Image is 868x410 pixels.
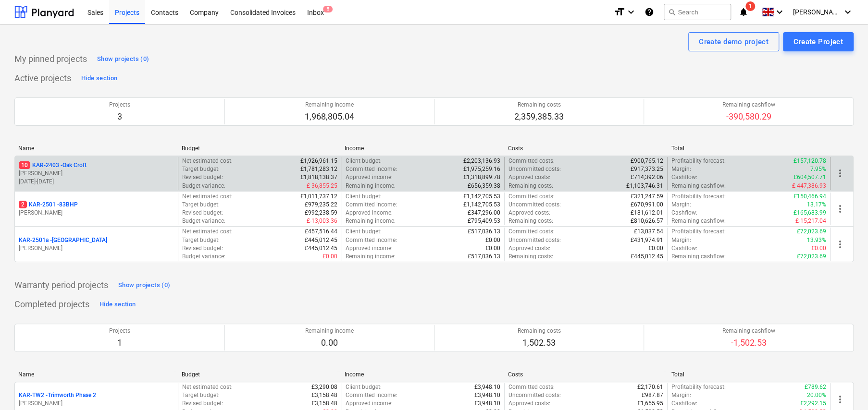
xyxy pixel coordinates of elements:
p: Cashflow : [671,244,697,253]
p: £2,292.15 [800,399,826,408]
i: keyboard_arrow_down [625,6,637,18]
p: £917,373.25 [631,165,663,173]
div: Income [345,145,500,152]
p: £1,011,737.12 [300,193,337,201]
div: Name [18,371,174,378]
p: Remaining costs : [508,253,553,261]
p: Remaining income [305,327,354,335]
p: Committed costs : [508,193,555,201]
p: Active projects [14,72,71,84]
p: £321,247.59 [631,193,663,201]
span: 10 [19,161,30,169]
p: 1,968,805.04 [305,111,354,122]
p: Approved costs : [508,244,550,253]
p: [DATE] - [DATE] [19,178,174,186]
p: Revised budget : [182,209,223,217]
p: £72,023.69 [797,228,826,236]
button: Show projects (0) [95,51,151,67]
p: £1,655.95 [637,399,663,408]
span: 1 [745,1,755,11]
p: Warranty period projects [14,279,108,291]
p: Uncommitted costs : [508,201,561,209]
i: Knowledge base [645,6,654,18]
button: Hide section [97,297,138,312]
p: Remaining income : [345,217,395,225]
p: Approved costs : [508,399,550,408]
p: KAR-2403 - Oak Croft [19,161,87,169]
p: Approved income : [345,399,392,408]
p: £2,203,136.93 [463,157,500,165]
p: £1,142,705.53 [463,201,500,209]
p: My pinned projects [14,53,87,65]
p: Net estimated cost : [182,193,233,201]
button: Create demo project [688,32,779,51]
div: Budget [182,371,337,378]
p: £-13,003.36 [306,217,337,225]
p: Committed income : [345,165,397,173]
button: Hide section [79,71,120,86]
p: £157,120.78 [794,157,826,165]
p: Committed income : [345,201,397,209]
p: £987.87 [642,391,663,399]
p: Budget variance : [182,182,225,190]
p: Approved income : [345,209,392,217]
p: £714,392.06 [631,173,663,181]
p: £445,012.45 [304,236,337,244]
p: £992,238.59 [304,209,337,217]
span: 5 [323,6,333,12]
p: £900,765.12 [631,157,663,165]
p: £-447,386.93 [792,182,826,190]
p: £789.62 [805,383,826,391]
p: Margin : [671,391,691,399]
p: 1 [109,337,130,349]
p: Budget variance : [182,217,225,225]
p: £810,626.57 [631,217,663,225]
p: -1,502.53 [722,337,775,349]
p: £457,516.44 [304,228,337,236]
p: 2,359,385.33 [514,111,564,122]
p: £1,818,138.37 [300,173,337,181]
p: £670,991.00 [631,201,663,209]
p: £656,359.38 [468,182,500,190]
p: £347,296.00 [468,209,500,217]
p: £3,948.10 [474,383,500,391]
p: Profitability forecast : [671,383,726,391]
p: Projects [109,101,130,109]
p: Net estimated cost : [182,157,233,165]
p: Uncommitted costs : [508,236,561,244]
p: KAR-2501 - 83BHP [19,201,78,209]
p: £517,036.13 [468,253,500,261]
p: Net estimated cost : [182,228,233,236]
p: £1,975,259.16 [463,165,500,173]
p: Client budget : [345,383,381,391]
span: 2 [19,201,27,208]
p: Target budget : [182,391,220,399]
p: £445,012.45 [631,253,663,261]
p: Remaining income : [345,253,395,261]
p: £181,612.01 [631,209,663,217]
button: Show projects (0) [116,277,173,293]
p: £795,409.53 [468,217,500,225]
p: £72,023.69 [797,253,826,261]
div: Costs [508,371,664,378]
p: £3,158.48 [311,399,337,408]
p: Target budget : [182,201,220,209]
p: £0.00 [322,253,337,261]
p: Remaining cashflow : [671,217,726,225]
p: £0.00 [485,244,500,253]
p: Remaining cashflow [722,101,775,109]
i: keyboard_arrow_down [842,6,854,18]
p: £-15,217.04 [795,217,826,225]
p: Profitability forecast : [671,157,726,165]
p: Approved costs : [508,209,550,217]
p: Remaining costs [518,327,561,335]
p: £150,466.94 [794,193,826,201]
p: 7.95% [810,165,826,173]
p: Uncommitted costs : [508,165,561,173]
div: Costs [508,145,664,152]
div: Total [671,145,827,152]
div: KAR-TW2 -Trimworth Phase 2[PERSON_NAME] [19,391,174,408]
p: Client budget : [345,193,381,201]
i: format_size [614,6,625,18]
p: Target budget : [182,165,220,173]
